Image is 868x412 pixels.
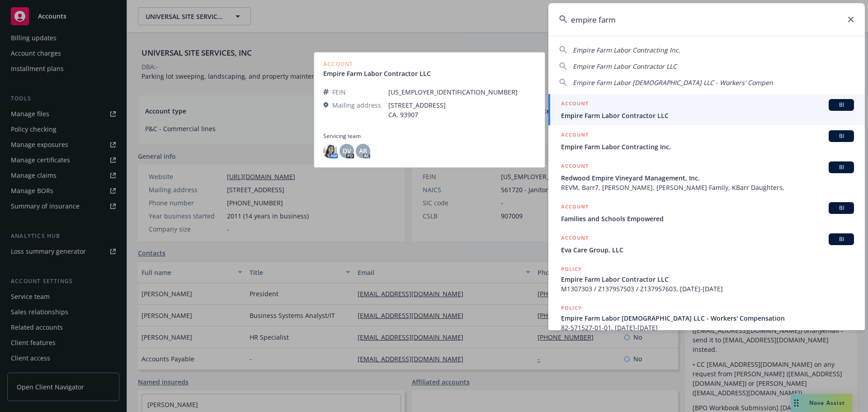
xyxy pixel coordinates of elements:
span: BI [832,235,850,243]
a: ACCOUNTBIEva Care Group, LLC [548,228,865,260]
a: POLICYEmpire Farm Labor [DEMOGRAPHIC_DATA] LLC - Workers' Compensation82-571527-01-01, [DATE]-[DATE] [548,298,865,337]
span: REVM, Barr7, [PERSON_NAME], [PERSON_NAME] Family, KBarr Daughters, [561,183,854,192]
span: BI [832,101,850,109]
a: ACCOUNTBIEmpire Farm Labor Contracting Inc. [548,125,865,156]
span: M1307303 / Z137957503 / Z137957603, [DATE]-[DATE] [561,284,854,294]
h5: POLICY [561,303,582,313]
h5: ACCOUNT [561,202,589,213]
span: Empire Farm Labor Contractor LLC [561,111,854,120]
h5: POLICY [561,265,582,274]
input: Search... [548,3,865,36]
span: 82-571527-01-01, [DATE]-[DATE] [561,323,854,332]
span: Eva Care Group, LLC [561,245,854,255]
span: Empire Farm Labor Contractor LLC [573,62,677,71]
span: Families and Schools Empowered [561,214,854,223]
h5: ACCOUNT [561,161,589,172]
a: ACCOUNTBIEmpire Farm Labor Contractor LLC [548,94,865,125]
span: Empire Farm Labor [DEMOGRAPHIC_DATA] LLC - Workers' Compen [573,78,773,87]
h5: ACCOUNT [561,99,589,110]
span: Empire Farm Labor Contractor LLC [561,275,854,284]
a: POLICYEmpire Farm Labor Contractor LLCM1307303 / Z137957503 / Z137957603, [DATE]-[DATE] [548,260,865,298]
span: BI [832,163,850,171]
span: BI [832,132,850,140]
span: Empire Farm Labor Contracting Inc. [573,46,680,54]
a: ACCOUNTBIRedwood Empire Vineyard Management, Inc.REVM, Barr7, [PERSON_NAME], [PERSON_NAME] Family... [548,156,865,197]
span: Empire Farm Labor [DEMOGRAPHIC_DATA] LLC - Workers' Compensation [561,313,854,323]
span: BI [832,204,850,212]
span: Empire Farm Labor Contracting Inc. [561,142,854,152]
span: Redwood Empire Vineyard Management, Inc. [561,173,854,183]
h5: ACCOUNT [561,233,589,244]
a: ACCOUNTBIFamilies and Schools Empowered [548,197,865,228]
h5: ACCOUNT [561,130,589,141]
